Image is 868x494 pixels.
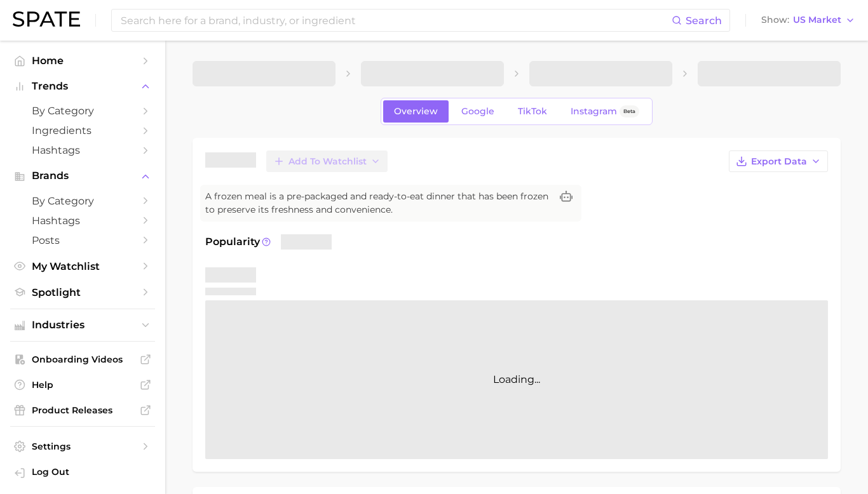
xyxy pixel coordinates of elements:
input: Search here for a brand, industry, or ingredient [119,10,672,31]
a: Help [10,375,155,394]
span: Show [761,17,789,23]
span: Settings [32,441,133,452]
a: Log out. Currently logged in with e-mail mweisbaum@dotdashmdp.com. [10,462,155,484]
span: Posts [32,234,133,246]
span: US Market [793,17,841,23]
span: Overview [394,106,438,117]
span: Industries [32,319,133,331]
span: Onboarding Videos [32,354,133,365]
a: My Watchlist [10,257,155,276]
a: Ingredients [10,121,155,140]
span: Log Out [32,466,145,477]
span: My Watchlist [32,260,133,272]
span: Brands [32,170,133,182]
span: Hashtags [32,215,133,227]
span: Ingredients [32,124,133,137]
span: Product Releases [32,404,133,416]
span: A frozen meal is a pre-packaged and ready-to-eat dinner that has been frozen to preserve its fres... [205,190,551,217]
a: by Category [10,101,155,121]
button: Brands [10,166,155,185]
span: Trends [32,81,133,92]
button: Industries [10,316,155,335]
a: Onboarding Videos [10,350,155,369]
span: Beta [623,106,635,117]
button: Add to Watchlist [266,150,388,172]
span: by Category [32,195,133,207]
div: Loading... [205,300,828,459]
a: InstagramBeta [560,100,650,123]
span: Popularity [205,234,260,250]
a: Hashtags [10,211,155,230]
img: SPATE [13,11,80,27]
a: Posts [10,230,155,250]
a: TikTok [507,100,558,123]
a: by Category [10,191,155,211]
a: Overview [383,100,449,123]
span: Google [461,106,494,117]
button: Export Data [729,150,828,172]
a: Home [10,51,155,70]
span: Export Data [751,156,807,167]
a: Google [451,100,505,123]
button: Trends [10,77,155,96]
button: ShowUS Market [758,12,858,29]
span: by Category [32,105,133,117]
a: Hashtags [10,140,155,160]
span: Home [32,55,133,67]
span: Instagram [571,106,617,117]
span: Add to Watchlist [288,156,367,167]
span: Search [686,15,722,27]
a: Settings [10,437,155,456]
span: Help [32,379,133,391]
span: Hashtags [32,144,133,156]
a: Product Releases [10,401,155,420]
span: TikTok [518,106,547,117]
a: Spotlight [10,283,155,302]
span: Spotlight [32,286,133,298]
